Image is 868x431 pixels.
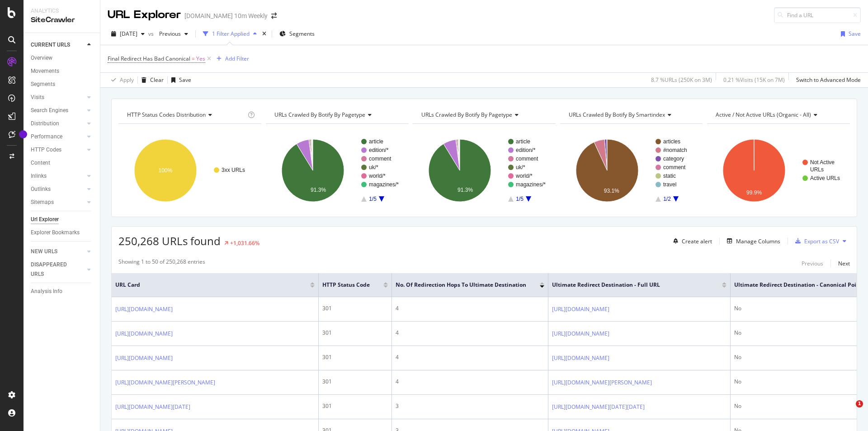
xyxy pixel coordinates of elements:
[369,156,392,162] text: comment
[120,76,134,84] div: Apply
[322,281,370,289] span: HTTP Status Code
[396,402,544,410] div: 3
[192,55,195,62] span: =
[802,260,823,267] div: Previous
[289,30,315,38] span: Segments
[199,27,260,41] button: 1 Filter Applied
[837,400,859,422] iframe: Intercom live chat
[266,131,409,210] svg: A chart.
[115,281,308,289] span: URL Card
[396,378,544,386] div: 4
[322,304,388,313] div: 301
[31,145,85,155] a: HTTP Codes
[604,188,619,194] text: 93.1%
[560,131,703,210] svg: A chart.
[138,73,164,87] button: Clear
[115,354,173,363] a: [URL][DOMAIN_NAME]
[31,215,94,224] a: Url Explorer
[31,119,85,128] a: Distribution
[150,76,164,84] div: Clear
[108,27,148,41] button: [DATE]
[225,55,249,62] div: Add Filter
[115,305,173,314] a: [URL][DOMAIN_NAME]
[516,181,546,188] text: magazines/*
[663,147,687,153] text: #nomatch
[31,40,85,50] a: CURRENT URLS
[552,329,609,338] a: [URL][DOMAIN_NAME]
[31,93,44,102] div: Visits
[31,171,85,181] a: Inlinks
[115,403,190,412] a: [URL][DOMAIN_NAME][DATE]
[707,131,850,210] svg: A chart.
[369,196,377,202] text: 1/5
[31,15,93,25] div: SiteCrawler
[222,167,245,173] text: 3xx URLs
[369,181,399,188] text: magazines/*
[322,329,388,337] div: 301
[31,53,94,63] a: Overview
[663,164,686,171] text: comment
[716,111,811,118] span: Active / Not Active URLs (organic - all)
[31,185,85,194] a: Outlinks
[31,80,55,89] div: Segments
[369,138,383,145] text: article
[663,173,676,179] text: static
[31,145,61,155] div: HTTP Codes
[159,167,173,174] text: 100%
[396,304,544,313] div: 4
[19,130,27,138] div: Tooltip anchor
[569,111,665,118] span: URLs Crawled By Botify By smartindex
[115,329,173,338] a: [URL][DOMAIN_NAME]
[31,260,76,279] div: DISAPPEARED URLS
[736,237,780,245] div: Manage Columns
[837,27,861,41] button: Save
[804,237,839,245] div: Export as CSV
[125,108,246,122] h4: HTTP Status Codes Distribution
[516,196,524,202] text: 1/5
[184,11,268,20] div: [DOMAIN_NAME] 10m Weekly
[516,138,530,145] text: article
[108,73,134,87] button: Apply
[31,247,57,256] div: NEW URLS
[663,156,684,162] text: category
[276,27,318,41] button: Segments
[118,233,221,248] span: 250,268 URLs found
[31,228,94,237] a: Explorer Bookmarks
[396,353,544,361] div: 4
[230,239,259,247] div: +1,031.66%
[31,53,52,63] div: Overview
[322,378,388,386] div: 301
[792,234,839,248] button: Export as CSV
[31,80,94,89] a: Segments
[31,198,85,207] a: Sitemaps
[663,138,680,145] text: articles
[31,40,70,50] div: CURRENT URLS
[196,52,205,65] span: Yes
[31,106,68,115] div: Search Engines
[810,175,840,181] text: Active URLs
[793,73,861,87] button: Switch to Advanced Mode
[31,132,85,142] a: Performance
[746,189,762,196] text: 99.9%
[31,185,51,194] div: Outlinks
[322,402,388,410] div: 301
[156,30,181,38] span: Previous
[723,76,785,84] div: 0.21 % Visits ( 15K on 7M )
[31,66,59,76] div: Movements
[31,158,50,168] div: Content
[31,171,47,181] div: Inlinks
[421,111,512,118] span: URLs Crawled By Botify By pagetype
[670,234,712,248] button: Create alert
[368,173,386,179] text: world/*
[663,196,671,202] text: 1/2
[31,132,62,142] div: Performance
[552,354,609,363] a: [URL][DOMAIN_NAME]
[396,281,526,289] span: No. of Redirection Hops To Ultimate Destination
[552,378,652,387] a: [URL][DOMAIN_NAME][PERSON_NAME]
[108,55,190,62] span: Final Redirect Has Bad Canonical
[179,76,191,84] div: Save
[552,281,708,289] span: Ultimate Redirect Destination - Full URL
